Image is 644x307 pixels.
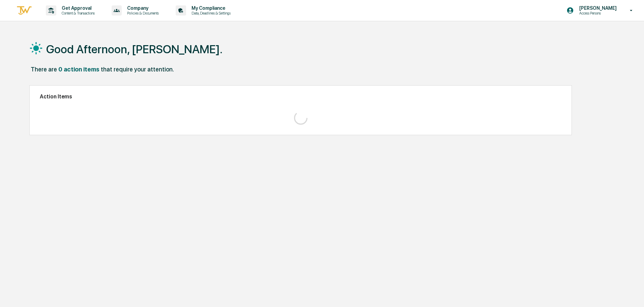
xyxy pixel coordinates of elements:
[56,11,98,16] p: Content & Transactions
[31,66,57,73] div: There are
[122,5,162,11] p: Company
[40,93,561,100] h2: Action Items
[574,5,620,11] p: [PERSON_NAME]
[58,66,99,73] div: 0 action items
[122,11,162,16] p: Policies & Documents
[186,11,234,16] p: Data, Deadlines & Settings
[186,5,234,11] p: My Compliance
[16,5,32,16] img: logo
[574,11,620,16] p: Access Persons
[56,5,98,11] p: Get Approval
[101,66,174,73] div: that require your attention.
[46,42,223,56] h1: Good Afternoon, [PERSON_NAME].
